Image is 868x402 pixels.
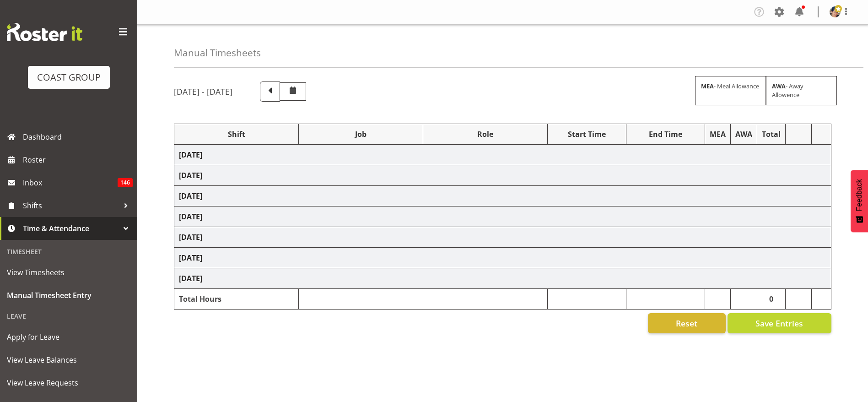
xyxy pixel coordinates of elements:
div: Shift [179,129,294,140]
td: [DATE] [174,145,831,165]
div: Timesheet [2,242,135,261]
a: View Leave Requests [2,371,135,394]
div: Start Time [552,129,621,140]
button: Reset [648,313,726,333]
div: Job [303,129,418,140]
a: View Leave Balances [2,348,135,371]
h4: Manual Timesheets [174,48,261,58]
td: 0 [757,289,785,310]
div: Total [762,129,781,140]
span: View Timesheets [7,266,130,279]
td: [DATE] [174,206,831,227]
span: Time & Attendance [23,222,119,235]
span: 146 [118,178,133,187]
td: [DATE] [174,186,831,206]
div: Role [428,129,543,140]
div: Leave [2,307,135,326]
a: View Timesheets [2,261,135,284]
span: Reset [676,317,697,329]
td: [DATE] [174,248,831,268]
a: Apply for Leave [2,326,135,348]
div: - Meal Allowance [695,76,766,105]
img: Rosterit website logo [7,23,82,41]
span: Save Entries [755,317,803,329]
td: [DATE] [174,165,831,186]
div: MEA [710,129,726,140]
span: Roster [23,153,133,167]
button: Save Entries [728,313,831,333]
div: AWA [735,129,752,140]
td: [DATE] [174,227,831,248]
td: Total Hours [174,289,299,310]
div: End Time [631,129,700,140]
span: Shifts [23,199,119,212]
strong: AWA [772,82,786,90]
span: View Leave Requests [7,376,130,390]
span: Feedback [855,179,863,211]
span: Inbox [23,176,118,190]
div: COAST GROUP [37,71,101,84]
span: View Leave Balances [7,353,130,367]
h5: [DATE] - [DATE] [174,87,232,97]
span: Manual Timesheet Entry [7,288,130,302]
td: [DATE] [174,268,831,289]
a: Manual Timesheet Entry [2,284,135,307]
span: Apply for Leave [7,330,130,344]
div: - Away Allowence [766,76,837,105]
span: Dashboard [23,130,133,144]
img: nicola-ransome074dfacac28780df25dcaf637c6ea5be.png [830,6,841,17]
strong: MEA [701,82,714,90]
button: Feedback - Show survey [851,170,868,232]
